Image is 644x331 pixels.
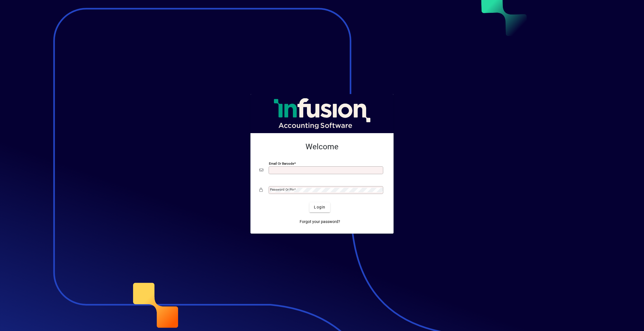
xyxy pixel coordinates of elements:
mat-label: Password or Pin [270,188,294,191]
a: Forgot your password? [297,217,342,227]
h2: Welcome [259,142,385,152]
span: Forgot your password? [300,219,340,225]
mat-label: Email or Barcode [269,161,294,165]
span: Login [314,204,325,210]
button: Login [309,202,330,212]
